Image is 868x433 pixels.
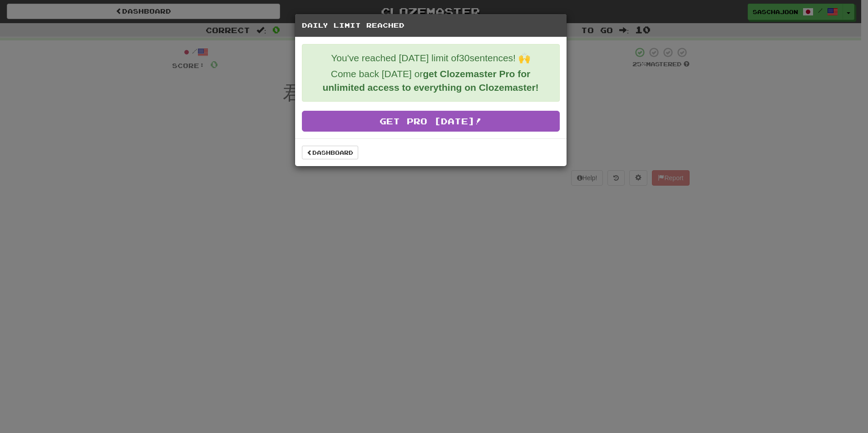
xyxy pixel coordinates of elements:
h5: Daily Limit Reached [302,21,560,30]
a: Get Pro [DATE]! [302,111,560,132]
p: Come back [DATE] or [309,67,552,94]
a: Dashboard [302,146,358,159]
p: You've reached [DATE] limit of 30 sentences! 🙌 [309,51,552,65]
strong: get Clozemaster Pro for unlimited access to everything on Clozemaster! [322,69,538,93]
